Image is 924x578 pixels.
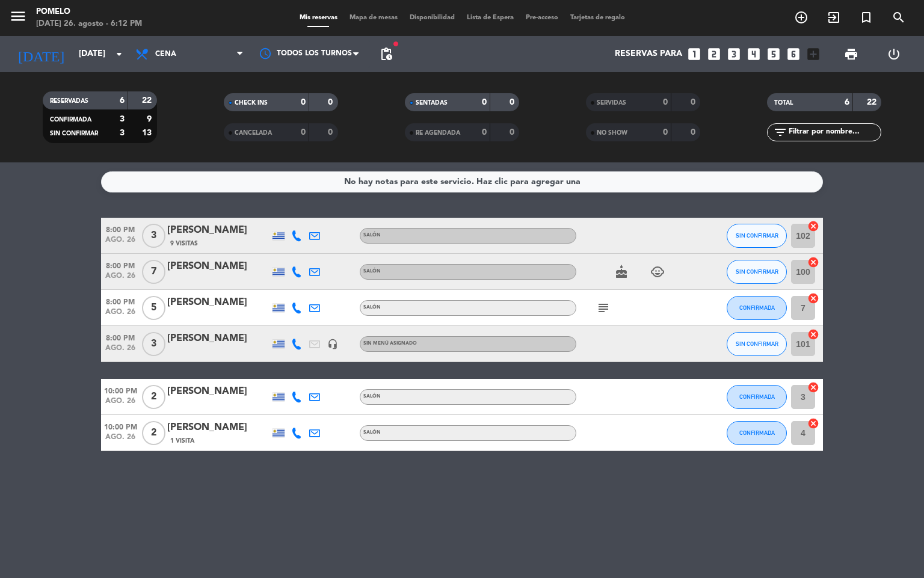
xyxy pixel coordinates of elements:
span: ago. 26 [101,433,140,447]
span: 3 [142,224,165,248]
strong: 6 [845,98,849,106]
strong: 22 [867,98,879,106]
i: search [892,10,906,25]
span: SIN CONFIRMAR [736,232,778,239]
button: menu [9,7,27,29]
i: add_box [805,46,821,62]
i: headset_mic [327,339,338,349]
div: [PERSON_NAME] [167,295,269,310]
button: CONFIRMADA [727,296,787,320]
strong: 0 [691,128,698,137]
div: [PERSON_NAME] [167,420,269,435]
strong: 0 [328,128,335,137]
span: Salón [363,305,381,310]
button: CONFIRMADA [727,421,787,445]
strong: 9 [147,115,154,123]
i: looks_4 [746,46,762,62]
i: looks_3 [726,46,742,62]
span: fiber_manual_record [392,40,399,48]
i: subject [596,301,611,315]
span: 8:00 PM [101,294,140,308]
span: 2 [142,421,165,445]
span: pending_actions [379,47,393,61]
div: Pomelo [36,6,142,18]
i: cancel [807,220,819,232]
span: 5 [142,296,165,320]
span: Cena [155,50,176,58]
span: Salón [363,430,381,435]
span: ago. 26 [101,272,140,286]
button: SIN CONFIRMAR [727,224,787,248]
span: RESERVADAS [50,98,88,104]
strong: 3 [120,115,125,123]
span: Mapa de mesas [343,14,404,21]
span: SERVIDAS [597,100,626,106]
span: ago. 26 [101,236,140,250]
strong: 22 [142,96,154,105]
strong: 0 [301,98,306,106]
i: add_circle_outline [794,10,808,25]
i: looks_6 [786,46,801,62]
i: cancel [807,417,819,429]
i: looks_two [706,46,722,62]
i: looks_5 [766,46,781,62]
span: Disponibilidad [404,14,461,21]
i: filter_list [773,125,787,140]
span: SENTADAS [416,100,448,106]
i: cancel [807,381,819,393]
div: [PERSON_NAME] [167,331,269,346]
span: 10:00 PM [101,383,140,397]
div: [PERSON_NAME] [167,259,269,274]
span: CONFIRMADA [50,117,91,123]
span: Salón [363,233,381,238]
span: CONFIRMADA [739,393,775,400]
span: CANCELADA [235,130,272,136]
i: arrow_drop_down [112,47,126,61]
span: ago. 26 [101,344,140,358]
strong: 6 [120,96,125,105]
span: 3 [142,332,165,356]
i: exit_to_app [827,10,841,25]
span: SIN CONFIRMAR [736,340,778,347]
i: looks_one [686,46,702,62]
span: SIN CONFIRMAR [50,131,98,137]
strong: 0 [663,98,668,106]
span: 8:00 PM [101,258,140,272]
i: menu [9,7,27,25]
span: 8:00 PM [101,330,140,344]
span: Salón [363,269,381,274]
span: RE AGENDADA [416,130,460,136]
span: Tarjetas de regalo [564,14,631,21]
i: cancel [807,256,819,268]
button: SIN CONFIRMAR [727,260,787,284]
span: print [844,47,858,61]
strong: 0 [482,128,487,137]
span: 10:00 PM [101,419,140,433]
strong: 0 [510,98,517,106]
div: [PERSON_NAME] [167,384,269,399]
span: 9 Visitas [170,239,198,248]
span: 2 [142,385,165,409]
strong: 0 [328,98,335,106]
div: No hay notas para este servicio. Haz clic para agregar una [344,175,581,189]
span: Lista de Espera [461,14,520,21]
strong: 0 [691,98,698,106]
i: cancel [807,328,819,340]
span: CONFIRMADA [739,429,775,436]
div: [DATE] 26. agosto - 6:12 PM [36,18,142,30]
strong: 0 [510,128,517,137]
button: SIN CONFIRMAR [727,332,787,356]
div: LOG OUT [872,36,915,72]
i: power_settings_new [887,47,901,61]
span: Mis reservas [294,14,343,21]
span: TOTAL [774,100,793,106]
strong: 3 [120,129,125,137]
span: 7 [142,260,165,284]
button: CONFIRMADA [727,385,787,409]
span: Reservas para [615,49,682,59]
i: [DATE] [9,41,73,67]
i: cake [614,265,629,279]
span: SIN CONFIRMAR [736,268,778,275]
span: 8:00 PM [101,222,140,236]
span: Salón [363,394,381,399]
